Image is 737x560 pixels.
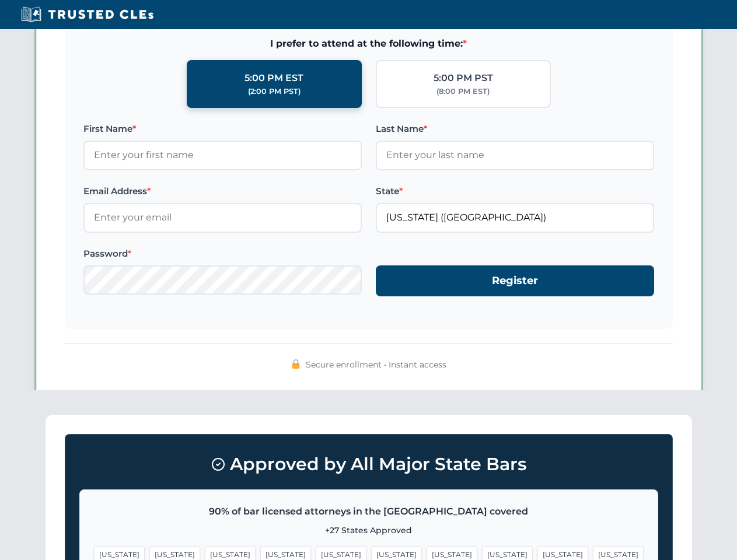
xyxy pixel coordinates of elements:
[94,524,644,537] p: +27 States Approved
[18,6,157,23] img: Trusted CLEs
[83,122,362,136] label: First Name
[83,247,362,261] label: Password
[434,71,493,86] div: 5:00 PM PST
[306,358,446,371] span: Secure enrollment • Instant access
[376,265,654,296] button: Register
[291,359,301,369] img: 🔒
[94,504,644,519] p: 90% of bar licensed attorneys in the [GEOGRAPHIC_DATA] covered
[79,449,658,480] h3: Approved by All Major State Bars
[436,86,490,97] div: (8:00 PM EST)
[376,122,654,136] label: Last Name
[244,71,303,86] div: 5:00 PM EST
[248,86,301,97] div: (2:00 PM PST)
[83,203,362,232] input: Enter your email
[376,141,654,170] input: Enter your last name
[376,203,654,232] input: Florida (FL)
[83,184,362,198] label: Email Address
[83,36,654,51] span: I prefer to attend at the following time:
[376,184,654,198] label: State
[83,141,362,170] input: Enter your first name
